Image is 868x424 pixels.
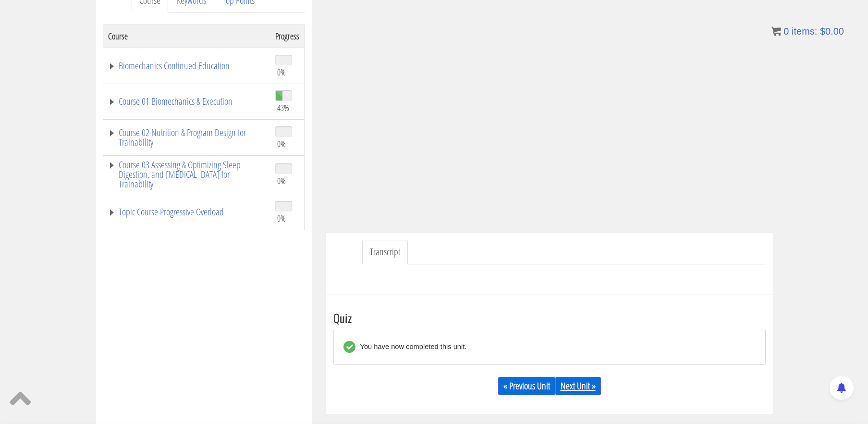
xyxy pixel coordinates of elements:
[820,26,844,37] bdi: 0.00
[103,25,270,48] th: Course
[355,341,467,353] div: You have now completed this unit.
[108,61,266,71] a: Biomechanics Continued Education
[555,377,601,395] a: Next Unit »
[792,26,817,37] span: items:
[820,26,825,37] span: $
[108,128,266,147] a: Course 02 Nutrition & Program Design for Trainability
[108,97,266,106] a: Course 01 Biomechanics & Execution
[108,160,266,189] a: Course 03 Assessing & Optimizing Sleep Digestion, and [MEDICAL_DATA] for Trainability
[277,138,286,149] span: 0%
[270,25,305,48] th: Progress
[333,312,766,324] h3: Quiz
[277,67,286,77] span: 0%
[783,26,789,37] span: 0
[277,213,286,224] span: 0%
[771,26,781,36] img: icon11.png
[277,175,286,186] span: 0%
[277,102,289,113] span: 43%
[362,240,408,264] a: Transcript
[108,207,266,217] a: Topic Course Progressive Overload
[771,26,844,37] a: 0 items: $0.00
[498,377,555,395] a: « Previous Unit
